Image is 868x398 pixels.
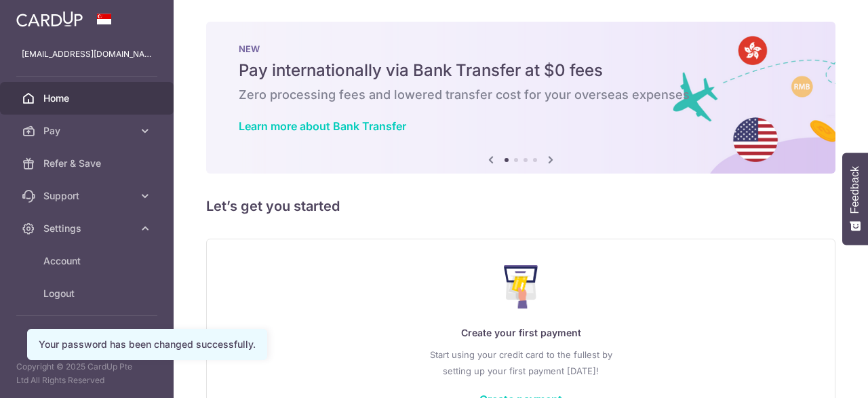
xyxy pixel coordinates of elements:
span: Account [43,254,133,268]
h6: Zero processing fees and lowered transfer cost for your overseas expenses [239,87,803,103]
div: Your password has been changed successfully. [39,338,256,351]
p: NEW [239,43,803,54]
img: Bank transfer banner [206,22,835,174]
p: Start using your credit card to the fullest by setting up your first payment [DATE]! [234,346,808,379]
p: [EMAIL_ADDRESS][DOMAIN_NAME] [22,47,152,61]
span: Logout [43,287,133,300]
a: Learn more about Bank Transfer [239,119,406,133]
span: Support [43,189,133,203]
span: Pay [43,124,133,138]
span: Feedback [849,166,861,214]
h5: Pay internationally via Bank Transfer at $0 fees [239,60,803,81]
img: CardUp [16,11,83,27]
p: Create your first payment [234,325,808,341]
img: Make Payment [504,265,538,309]
span: Home [43,92,133,105]
span: Refer & Save [43,157,133,170]
span: Settings [43,222,133,235]
h5: Let’s get you started [206,195,835,217]
button: Feedback - Show survey [842,153,868,245]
